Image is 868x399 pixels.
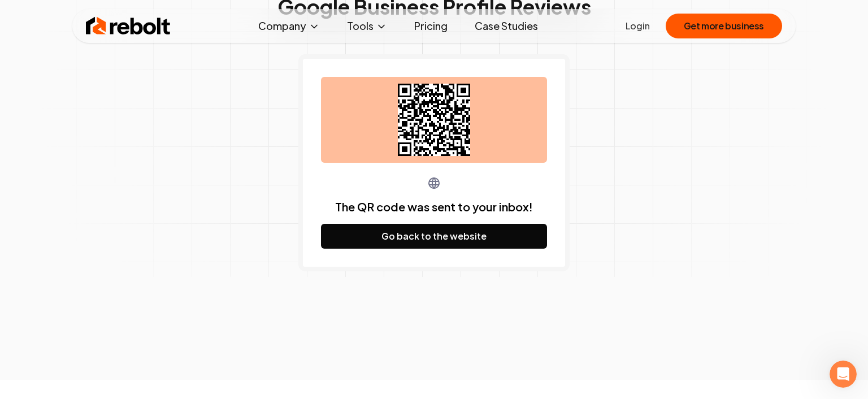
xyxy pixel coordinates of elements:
[86,15,171,37] img: Rebolt Logo
[249,15,329,37] button: Company
[626,19,650,33] a: Login
[338,15,396,37] button: Tools
[405,15,457,37] a: Pricing
[321,224,547,249] button: Go back to the website
[335,199,533,215] p: The QR code was sent to your inbox!
[427,176,441,190] img: Globe
[666,14,782,38] button: Get more business
[830,361,857,388] iframe: Intercom live chat
[466,15,547,37] a: Case Studies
